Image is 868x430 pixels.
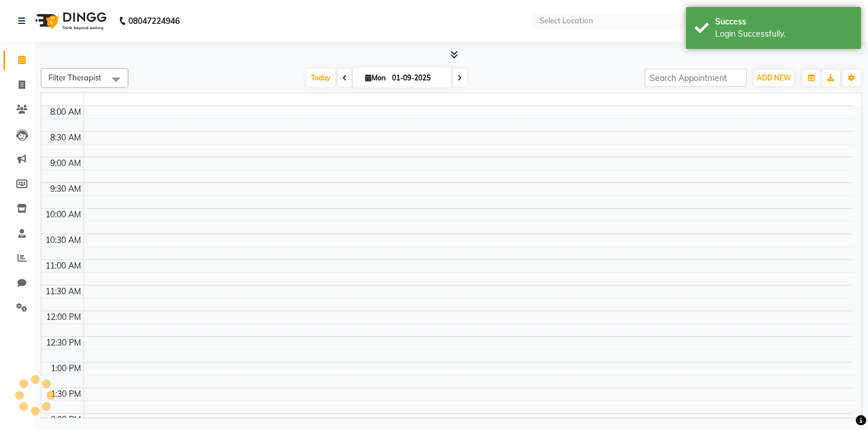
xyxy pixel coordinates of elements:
span: Mon [362,73,388,82]
div: 10:00 AM [43,209,83,221]
input: Search Appointment [645,69,747,87]
input: 2025-09-01 [388,69,447,87]
div: 12:00 PM [44,311,83,323]
div: 9:00 AM [48,157,83,170]
img: logo [30,5,110,37]
div: 8:00 AM [48,106,83,118]
div: 9:30 AM [48,183,83,195]
div: 11:00 AM [43,260,83,272]
div: 12:30 PM [44,337,83,349]
div: Login Successfully. [715,28,852,40]
div: Success [715,16,852,28]
div: 1:00 PM [48,362,83,375]
div: 11:30 AM [43,286,83,298]
button: ADD NEW [754,70,794,86]
span: ADD NEW [757,73,791,82]
div: 1:30 PM [48,388,83,400]
span: Today [306,69,335,87]
div: 8:30 AM [48,132,83,144]
b: 08047224946 [128,5,180,37]
div: 10:30 AM [43,234,83,246]
div: 2:00 PM [48,414,83,426]
span: Filter Therapist [48,73,101,82]
div: Select Location [540,15,593,27]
